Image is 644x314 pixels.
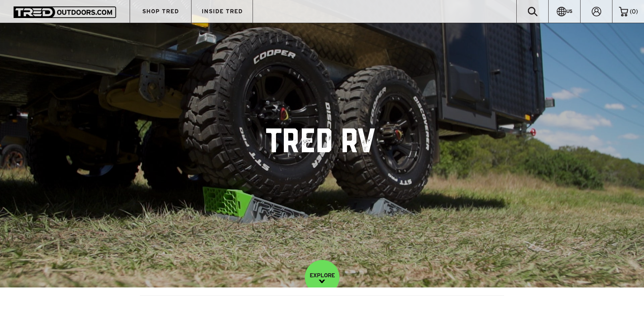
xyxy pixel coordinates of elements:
img: down-image [319,280,325,283]
span: 0 [632,8,636,15]
span: ( ) [630,8,638,15]
h1: TRED RV [266,128,378,159]
img: TRED Outdoors America [14,6,116,18]
img: cart-icon [619,7,628,16]
span: INSIDE TRED [202,8,243,14]
a: EXPLORE [305,260,339,295]
span: SHOP TRED [142,8,179,14]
